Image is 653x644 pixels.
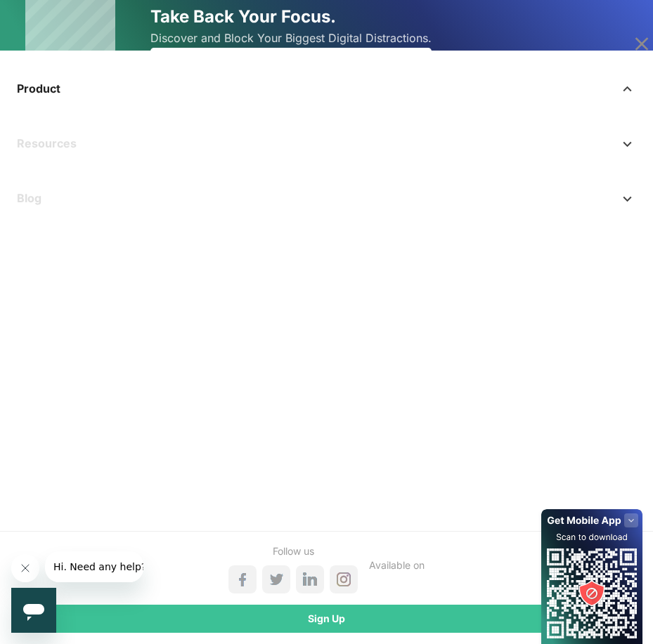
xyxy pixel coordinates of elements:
[150,48,432,84] div: Reveal My Distractions
[11,588,56,633] iframe: Button to launch messaging window
[150,6,336,27] span: Take Back Your Focus.
[228,543,358,560] div: Follow us
[150,28,432,48] span: Discover and Block Your Biggest Digital Distractions.
[11,72,642,105] a: Product
[11,126,642,160] a: Resources
[11,181,642,215] a: Blog
[11,554,39,582] iframe: Close message
[45,551,143,582] iframe: Message from company
[8,10,101,21] span: Hi. Need any help?
[369,557,425,574] div: Available on
[11,605,642,633] a: Sign Up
